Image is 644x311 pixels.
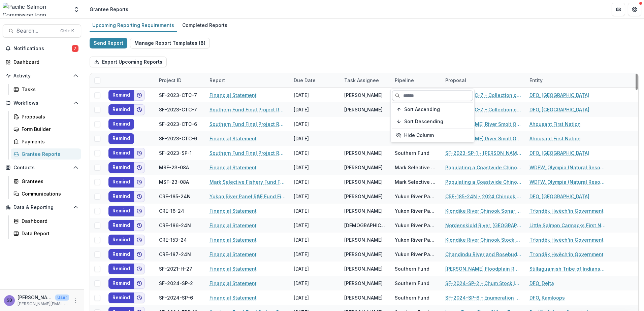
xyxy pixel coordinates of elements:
a: Communications [11,188,81,199]
div: [DATE] [290,247,340,262]
button: Remind [108,235,134,245]
a: Grantee Reports [11,148,81,160]
button: Remind [108,220,134,231]
button: Add to friends [134,177,145,187]
div: CRE-153-24 [159,236,187,243]
div: [PERSON_NAME] [344,251,383,258]
a: Mark Selective Fishery Fund Final Project Report [210,178,286,185]
div: Report [205,77,229,84]
button: Remind [108,249,134,260]
div: Project ID [155,77,186,84]
div: Southern Fund [395,149,429,157]
div: [DATE] [290,146,340,160]
span: Search... [17,28,56,34]
div: Mark Selective Fishery Fund [395,178,437,185]
div: SF-2023-SP-1 [159,149,192,157]
a: Yukon River Panel R&E Fund Final Project Report [210,193,286,200]
button: Hide Column [392,130,473,141]
a: WDFW, Olympia (Natural Resources Building, [STREET_ADDRESS][US_STATE] [529,178,606,185]
div: Task Assignee [340,77,383,84]
div: Yukon River Panel R&E Fund [395,251,437,258]
img: Pacific Salmon Commission logo [3,3,69,16]
div: SF-2023-CTC-6 [159,120,197,128]
a: Nordenskiold River, [GEOGRAPHIC_DATA], and Walsch Creek Chinook Investigations [445,222,521,229]
div: [DATE] [290,175,340,189]
div: CRE-186-24N [159,222,191,229]
button: Remind [108,133,134,144]
div: [PERSON_NAME] [344,236,383,243]
div: [DATE] [290,88,340,102]
div: Dashboard [22,217,76,224]
button: Open Data & Reporting [3,202,81,213]
a: DFO, [GEOGRAPHIC_DATA] [529,92,589,99]
a: SF-2023-SP-1 - [PERSON_NAME] [PERSON_NAME] Chum Salmon Sampling program. Year 4 [445,149,521,157]
div: SF-2024-SP-6 [159,294,193,301]
div: [DATE] [290,131,340,146]
button: Remind [108,148,134,159]
button: Remind [108,191,134,202]
div: Tasks [22,86,76,93]
span: Activity [13,73,70,79]
a: Southern Fund Final Project Report [210,149,286,157]
a: Dashboard [11,215,81,227]
a: Dashboard [3,57,81,68]
div: Project ID [155,73,205,88]
p: User [55,295,69,301]
a: Financial Statement [210,164,257,171]
div: Pipeline [391,77,418,84]
div: Payments [22,138,76,145]
div: SF-2023-CTC-6 [159,135,197,142]
a: Trʼondëk Hwëchʼin Government [529,236,604,243]
a: Upcoming Reporting Requirements [90,19,177,32]
button: Remind [108,278,134,289]
a: Klondike River Chinook Stock Restoration – Year 7 [445,236,521,243]
div: Sascha Bendt [7,298,12,303]
button: Add to friends [134,206,145,216]
div: [PERSON_NAME] [344,280,383,287]
button: Remind [108,264,134,274]
a: Ahousaht First Nation [529,135,581,142]
div: Grantee Reports [22,150,76,158]
button: Remind [108,292,134,303]
div: [DATE] [290,189,340,204]
a: Populating a Coastwide Chinook and Coho Fishing Regulations Database (WDFW Portion) [445,164,521,171]
a: Trʼondëk Hwëchʼin Government [529,207,604,214]
a: Payments [11,136,81,147]
div: CRE-185-24N [159,193,191,200]
div: Pipeline [391,73,441,88]
a: DFO, [GEOGRAPHIC_DATA] [529,193,589,200]
div: Communications [22,190,76,197]
a: SF-2024-SP-6 - Enumeration of Coho Salmon in the [GEOGRAPHIC_DATA] [445,294,521,301]
button: Partners [612,3,625,16]
a: Financial Statement [210,280,257,287]
button: More [72,297,80,305]
a: Chandindu River and Rosebud Creek Chinook and Chum salmon investigations [445,251,521,258]
div: Form Builder [22,126,76,133]
button: Remind [108,162,134,173]
div: Upcoming Reporting Requirements [90,20,177,30]
div: Grantee Reports [90,6,128,13]
a: DFO, [GEOGRAPHIC_DATA] [529,106,589,113]
a: [PERSON_NAME] River Smolt Outmigration Assessment [445,120,521,128]
div: Proposal [441,77,470,84]
button: Sort Descending [392,116,473,127]
button: Export Upcoming Reports [90,57,167,67]
div: Completed Reports [180,20,230,30]
button: Add to friends [134,235,145,245]
div: [DATE] [290,290,340,305]
a: Little Salmon Carmacks First Nation [529,222,606,229]
button: Notifications7 [3,43,81,54]
button: Add to friends [134,249,145,260]
a: Populating a Coastwide Chinook and Coho Fishing Regulations Database (WDFW Portion) [445,178,521,185]
div: Southern Fund [395,280,429,287]
div: SF-2024-SP-2 [159,280,193,287]
div: [DATE] [290,218,340,233]
p: [PERSON_NAME] [18,294,53,301]
div: Grantees [22,178,76,185]
button: Remind [108,177,134,187]
a: Trʼondëk Hwëchʼin Government [529,251,604,258]
span: Notifications [13,46,72,51]
div: [PERSON_NAME] [344,149,383,157]
div: Dashboard [13,59,76,66]
div: [DATE] [290,160,340,175]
